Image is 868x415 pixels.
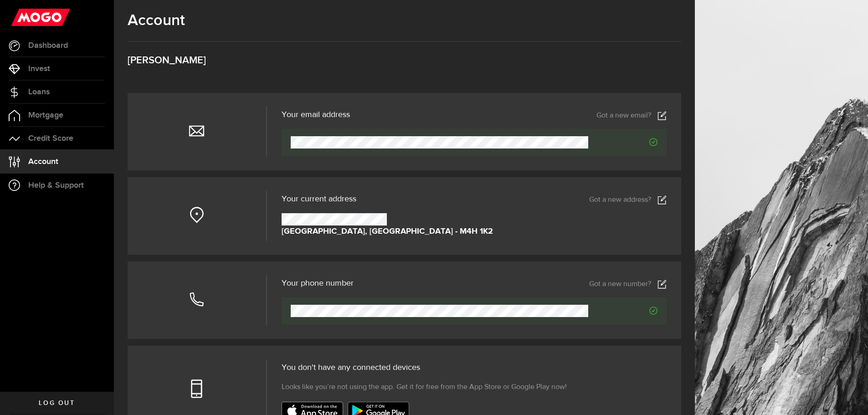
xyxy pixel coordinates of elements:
[282,382,567,393] span: Looks like you’re not using the app. Get it for free from the App Store or Google Play now!
[28,134,73,143] span: Credit Score
[282,111,350,119] h3: Your email address
[282,225,493,238] strong: [GEOGRAPHIC_DATA], [GEOGRAPHIC_DATA] - M4H 1K2
[28,158,58,166] span: Account
[28,111,63,119] span: Mortgage
[589,195,667,205] a: Got a new address?
[128,11,681,30] h1: Account
[596,111,667,120] a: Got a new email?
[39,400,75,406] span: Log out
[128,56,681,66] h3: [PERSON_NAME]
[28,65,50,73] span: Invest
[282,195,356,203] span: Your current address
[282,364,420,372] span: You don't have any connected devices
[28,88,50,96] span: Loans
[28,41,68,50] span: Dashboard
[589,280,667,289] a: Got a new number?
[28,181,84,190] span: Help & Support
[588,307,657,315] span: Verified
[282,279,354,287] h3: Your phone number
[588,138,657,146] span: Verified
